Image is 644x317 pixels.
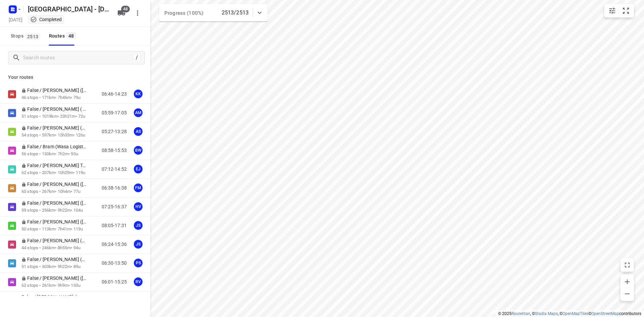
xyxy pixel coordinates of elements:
[21,151,93,157] p: 56 stops • 130km • 7h2m • 90u
[21,200,91,206] p: False / [PERSON_NAME] ([GEOGRAPHIC_DATA])
[591,311,619,316] a: OpenStreetMap
[102,260,127,267] p: 06:30-13:50
[21,132,93,139] p: 54 stops • 597km • 15h33m • 126u
[21,219,91,225] p: False / [PERSON_NAME] ([GEOGRAPHIC_DATA])
[21,207,93,214] p: 59 stops • 256km • 9h22m • 104u
[535,311,558,316] a: Stadia Maps
[102,222,127,229] p: 08:05-17:31
[67,32,76,39] span: 48
[604,4,634,17] div: small contained button group
[21,275,91,281] p: False / [PERSON_NAME] ([GEOGRAPHIC_DATA])
[21,282,93,289] p: 62 stops • 261km • 9h9m • 103u
[21,113,93,120] p: 51 stops • 1019km • 23h21m • 72u
[498,311,641,316] li: © 2025 , © , © © contributors
[21,95,93,101] p: 46 stops • 171km • 7h46m • 79u
[21,245,93,251] p: 44 stops • 246km • 8h55m • 94u
[131,6,144,20] button: More
[25,33,40,40] span: 2513
[21,144,91,150] p: False / Bram (Wasa Logistics - [GEOGRAPHIC_DATA])
[49,32,78,40] div: Routes
[21,125,91,131] p: False / [PERSON_NAME] (ZZP - [GEOGRAPHIC_DATA])
[21,181,91,187] p: False / [PERSON_NAME] ([GEOGRAPHIC_DATA])
[619,4,633,17] button: Fit zoom
[21,162,91,168] p: False / [PERSON_NAME] Transportservice
[21,189,93,195] p: 60 stops • 267km • 10h4m • 77u
[102,203,127,210] p: 07:25-16:37
[21,106,91,112] p: False / [PERSON_NAME] ( [GEOGRAPHIC_DATA] )
[8,74,142,81] p: Your routes
[21,170,93,176] p: 62 stops • 207km • 10h29m • 119u
[23,53,133,63] input: Search routes
[21,264,93,270] p: 51 stops • 303km • 9h22m • 89u
[164,10,203,16] span: Progress (100%)
[133,54,141,61] div: /
[21,294,91,300] p: False / [PERSON_NAME] (Lento Logistics - [GEOGRAPHIC_DATA])
[21,87,91,93] p: False / [PERSON_NAME] ([GEOGRAPHIC_DATA])
[21,226,93,232] p: 50 stops • 113km • 7h41m • 119u
[102,278,127,285] p: 06:01-15:25
[102,166,127,173] p: 07:12-14:52
[102,128,127,135] p: 05:27-13:28
[21,256,91,262] p: False / [PERSON_NAME] (Zwolle - ZZP)
[222,9,249,17] p: 2513/2513
[102,147,127,154] p: 08:58-15:53
[159,4,268,21] div: Progress (100%)2513/2513
[21,237,91,244] p: False / [PERSON_NAME] (ZZP-[GEOGRAPHIC_DATA])
[605,4,619,17] button: Map settings
[102,184,127,192] p: 06:38-16:38
[115,6,128,20] button: 48
[11,32,42,40] span: Stops
[102,109,127,116] p: 05:59-17:05
[102,91,127,98] p: 06:46-14:23
[512,311,530,316] a: Routetitan
[102,241,127,248] p: 06:24-15:36
[121,6,130,12] span: 48
[30,16,62,23] div: This project completed. You cannot make any changes to it.
[562,311,588,316] a: OpenMapTiles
